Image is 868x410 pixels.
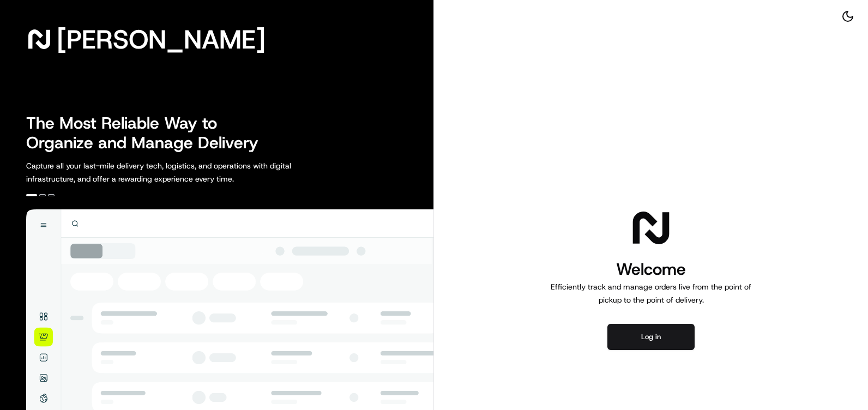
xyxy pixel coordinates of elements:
p: Efficiently track and manage orders live from the point of pickup to the point of delivery. [546,280,756,306]
h1: Welcome [546,258,756,280]
button: Log in [607,324,695,350]
h2: The Most Reliable Way to Organize and Manage Delivery [26,113,270,153]
p: Capture all your last-mile delivery tech, logistics, and operations with digital infrastructure, ... [26,159,340,185]
span: [PERSON_NAME] [57,28,266,50]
